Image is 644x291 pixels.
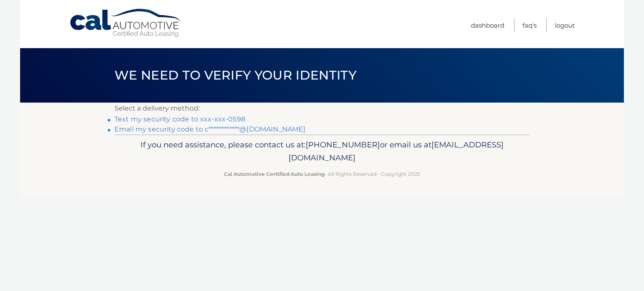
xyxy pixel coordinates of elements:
a: FAQ's [522,18,537,32]
span: We need to verify your identity [114,67,356,83]
span: [PHONE_NUMBER] [306,140,380,149]
a: Dashboard [471,18,504,32]
p: - All Rights Reserved - Copyright 2025 [120,170,524,178]
a: Cal Automotive [69,8,182,38]
strong: Cal Automotive Certified Auto Leasing [224,171,325,177]
a: Logout [555,18,575,32]
a: Text my security code to xxx-xxx-0598 [114,115,245,123]
p: If you need assistance, please contact us at: or email us at [120,138,524,165]
p: Select a delivery method: [114,103,530,114]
